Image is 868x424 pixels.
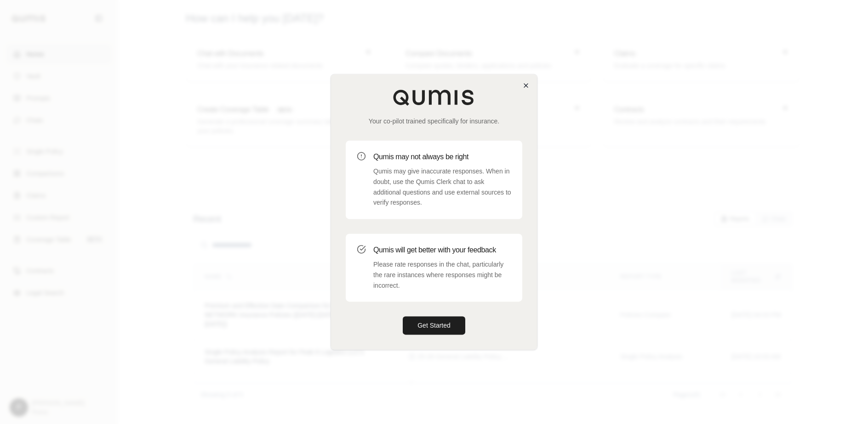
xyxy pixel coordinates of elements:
h3: Qumis may not always be right [373,151,511,162]
p: Please rate responses in the chat, particularly the rare instances where responses might be incor... [373,259,511,290]
button: Get Started [403,317,465,335]
p: Your co-pilot trained specifically for insurance. [346,117,522,126]
h3: Qumis will get better with your feedback [373,245,511,256]
img: Qumis Logo [393,89,475,106]
p: Qumis may give inaccurate responses. When in doubt, use the Qumis Clerk chat to ask additional qu... [373,166,511,208]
